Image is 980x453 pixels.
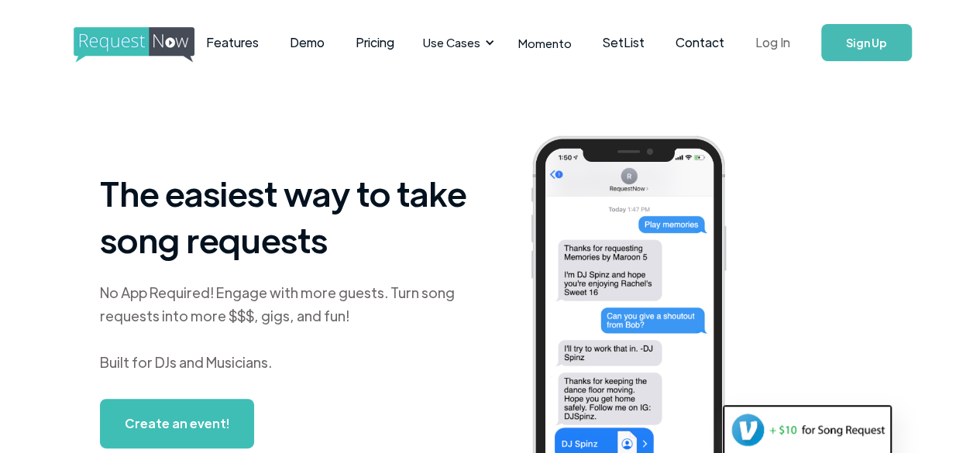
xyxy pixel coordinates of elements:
[414,19,499,67] div: Use Cases
[191,19,274,67] a: Features
[340,19,410,67] a: Pricing
[100,281,467,374] div: No App Required! Engage with more guests. Turn song requests into more $$$, gigs, and fun! Built ...
[423,34,480,51] div: Use Cases
[587,19,660,67] a: SetList
[724,407,890,453] img: venmo screenshot
[660,19,740,67] a: Contact
[100,170,467,263] h1: The easiest way to take song requests
[74,27,223,63] img: requestnow logo
[821,24,912,61] a: Sign Up
[274,19,340,67] a: Demo
[503,20,587,66] a: Momento
[100,399,254,448] a: Create an event!
[740,15,806,70] a: Log In
[74,27,152,58] a: home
